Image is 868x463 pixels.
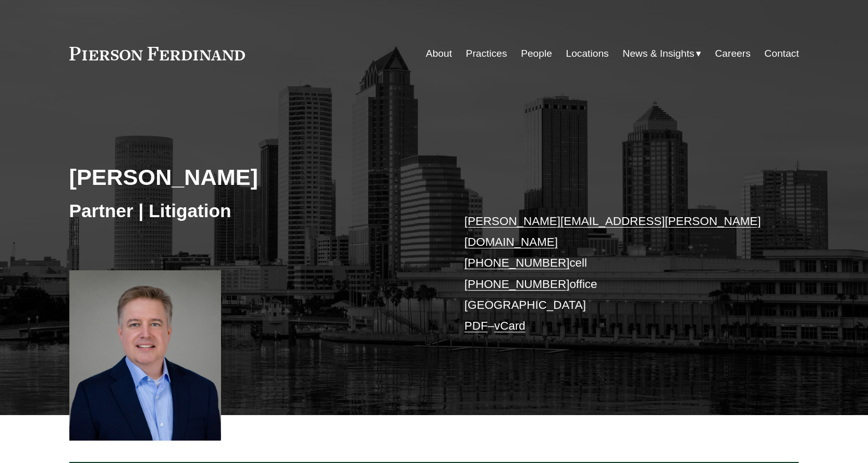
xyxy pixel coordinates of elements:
[69,199,434,222] h3: Partner | Litigation
[69,164,434,191] h2: [PERSON_NAME]
[426,44,452,64] a: About
[521,44,552,64] a: People
[464,215,761,248] a: [PERSON_NAME][EMAIL_ADDRESS][PERSON_NAME][DOMAIN_NAME]
[466,44,507,64] a: Practices
[464,319,488,332] a: PDF
[622,45,694,63] span: News & Insights
[464,256,570,269] a: [PHONE_NUMBER]
[622,44,701,64] a: folder dropdown
[566,44,609,64] a: Locations
[715,44,750,64] a: Careers
[464,211,768,337] p: cell office [GEOGRAPHIC_DATA] –
[464,278,570,291] a: [PHONE_NUMBER]
[764,44,799,64] a: Contact
[494,319,525,332] a: vCard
